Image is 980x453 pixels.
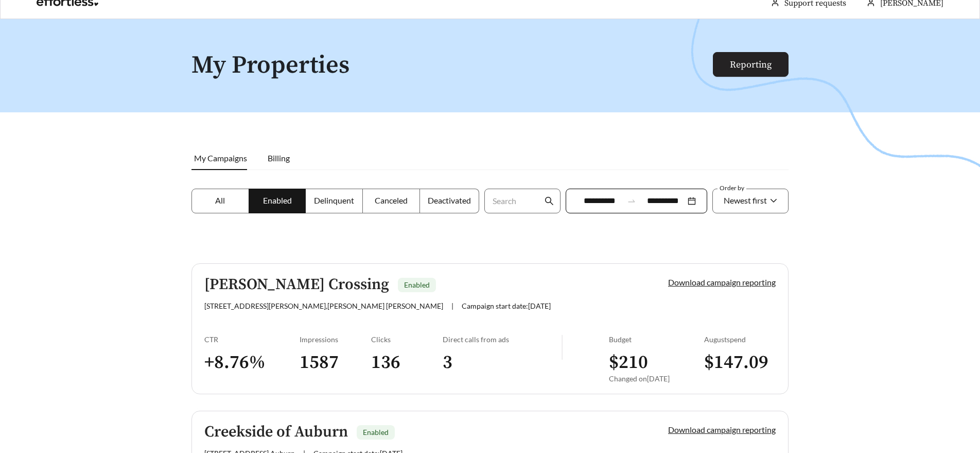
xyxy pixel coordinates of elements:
a: Download campaign reporting [668,277,776,287]
img: line [562,335,563,360]
h5: [PERSON_NAME] Crossing [204,276,389,293]
h3: 1587 [300,351,371,374]
h3: $ 210 [609,351,704,374]
span: Delinquent [314,195,354,205]
h5: Creekside of Auburn [204,424,348,441]
div: August spend [704,335,776,344]
span: Deactivated [428,195,471,205]
button: Reporting [713,52,789,77]
h3: + 8.76 % [204,351,300,374]
h3: 3 [443,351,562,374]
span: to [627,196,636,206]
a: Download campaign reporting [668,425,776,434]
span: Newest first [724,195,767,205]
span: Enabled [404,280,430,289]
span: Canceled [375,195,408,205]
div: Clicks [371,335,443,344]
span: Enabled [363,428,389,437]
span: | [451,301,453,310]
a: Reporting [730,59,772,71]
span: search [545,196,554,206]
span: Enabled [263,195,292,205]
h3: $ 147.09 [704,351,776,374]
div: Budget [609,335,704,344]
span: Billing [268,153,290,163]
span: All [215,195,225,205]
span: swap-right [627,196,636,206]
div: Changed on [DATE] [609,374,704,383]
span: Campaign start date: [DATE] [462,301,551,310]
a: [PERSON_NAME] CrossingEnabled[STREET_ADDRESS][PERSON_NAME],[PERSON_NAME] [PERSON_NAME]|Campaign s... [191,263,789,394]
div: Direct calls from ads [443,335,562,344]
div: Impressions [300,335,371,344]
span: [STREET_ADDRESS][PERSON_NAME] , [PERSON_NAME] [PERSON_NAME] [204,301,443,310]
h3: 136 [371,351,443,374]
h1: My Properties [191,52,714,79]
span: My Campaigns [194,153,247,163]
div: CTR [204,335,300,344]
